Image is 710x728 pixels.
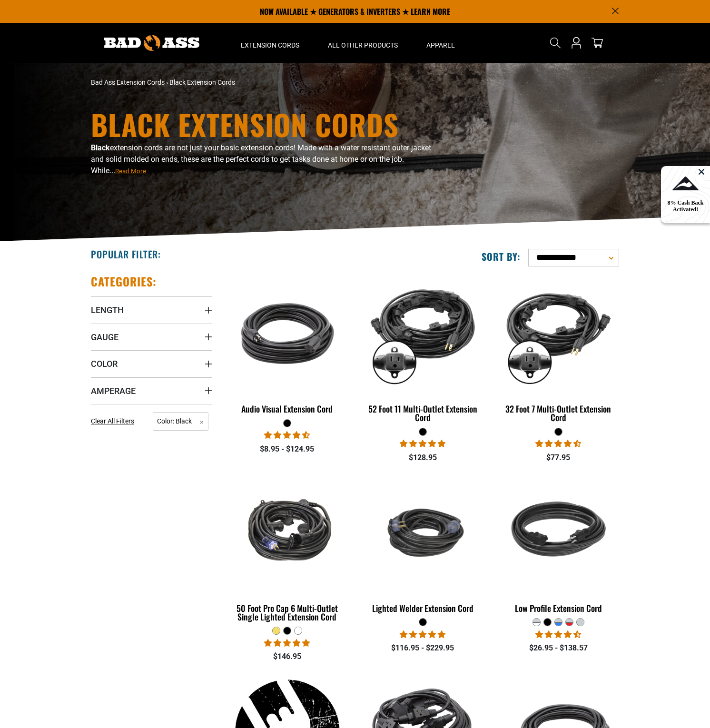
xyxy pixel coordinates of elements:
[498,473,619,618] a: black Low Profile Extension Cord
[166,79,168,86] span: ›
[328,41,398,49] span: All Other Products
[400,439,445,448] span: 4.95 stars
[535,439,581,448] span: 4.68 stars
[363,279,483,388] img: black
[498,604,619,612] div: Low Profile Extension Cord
[362,642,483,654] div: $116.95 - $229.95
[482,250,521,263] label: Sort by:
[314,23,412,63] summary: All Other Products
[91,332,118,343] span: Gauge
[498,478,618,587] img: black
[363,496,483,570] img: black
[362,452,483,463] div: $128.95
[227,478,347,587] img: black
[498,642,619,654] div: $26.95 - $138.57
[672,177,699,190] img: Side Banner Logo
[91,248,161,260] h2: Popular Filter:
[91,324,212,350] summary: Gauge
[91,143,110,152] b: Black
[91,79,165,86] a: Bad Ass Extension Cords
[91,417,134,425] span: Clear All Filters
[227,279,347,388] img: black
[362,404,483,422] div: 52 Foot 11 Multi-Outlet Extension Cord
[91,274,157,289] h2: Categories:
[412,23,469,63] summary: Apparel
[227,604,348,621] div: 50 Foot Pro Cap 6 Multi-Outlet Single Lighted Extension Cord
[227,404,348,413] div: Audio Visual Extension Cord
[91,358,118,369] span: Color
[227,443,348,455] div: $8.95 - $124.95
[227,473,348,627] a: black 50 Foot Pro Cap 6 Multi-Outlet Single Lighted Extension Cord
[498,274,619,427] a: black 32 Foot 7 Multi-Outlet Extension Cord
[696,166,707,177] img: 2LvXUIAAAAASUVORK5CYII=
[91,143,431,175] span: extension cords are not just your basic extension cords! Made with a water resistant outer jacket...
[91,110,438,138] h1: Black Extension Cords
[227,651,348,662] div: $146.95
[498,452,619,463] div: $77.95
[153,416,208,425] a: Color: Black
[426,41,455,49] span: Apparel
[362,274,483,427] a: black 52 Foot 11 Multi-Outlet Extension Cord
[362,604,483,612] div: Lighted Welder Extension Cord
[535,630,581,639] span: 4.50 stars
[104,35,199,51] img: Bad Ass Extension Cords
[91,296,212,323] summary: Length
[227,274,348,419] a: black Audio Visual Extension Cord
[400,630,445,639] span: 5.00 stars
[362,473,483,618] a: black Lighted Welder Extension Cord
[91,377,212,404] summary: Amperage
[498,279,618,388] img: black
[241,41,299,49] span: Extension Cords
[264,639,310,648] span: 4.80 stars
[153,412,208,431] span: Color: Black
[227,23,314,63] summary: Extension Cords
[665,200,706,213] div: 8% Cash Back Activated!
[264,431,310,440] span: 4.71 stars
[548,35,563,50] summary: Search
[498,404,619,422] div: 32 Foot 7 Multi-Outlet Extension Cord
[91,78,438,88] nav: breadcrumbs
[115,167,146,175] span: Read More
[169,79,235,86] span: Black Extension Cords
[91,350,212,377] summary: Color
[91,305,124,315] span: Length
[91,385,136,396] span: Amperage
[91,416,138,426] a: Clear All Filters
